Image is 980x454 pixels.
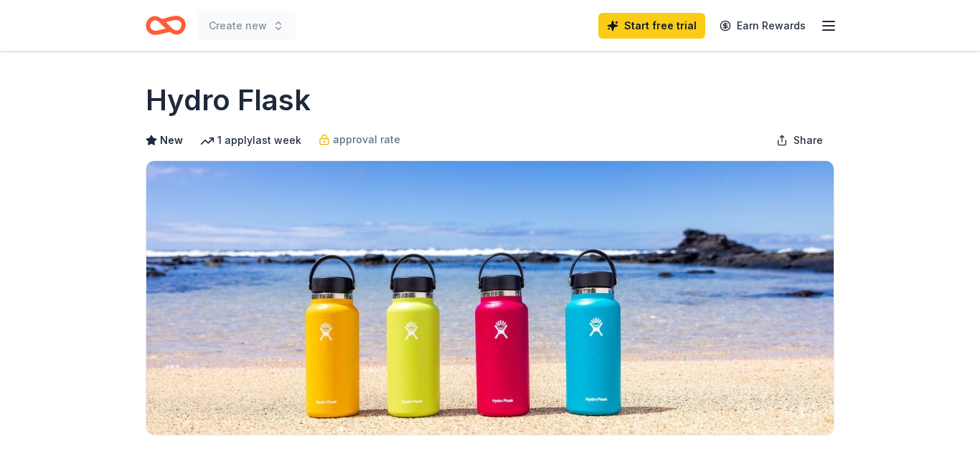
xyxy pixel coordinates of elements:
h1: Hydro Flask [146,80,311,120]
a: Earn Rewards [711,13,814,39]
a: Start free trial [598,13,705,39]
span: Share [793,132,823,149]
img: Image for Hydro Flask [146,161,834,435]
button: Create new [197,11,296,40]
span: approval rate [333,131,400,148]
button: Share [765,126,834,155]
span: Create new [209,17,267,34]
div: 1 apply last week [200,132,301,149]
span: New [160,132,183,149]
a: approval rate [319,131,400,148]
a: Home [146,9,186,42]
